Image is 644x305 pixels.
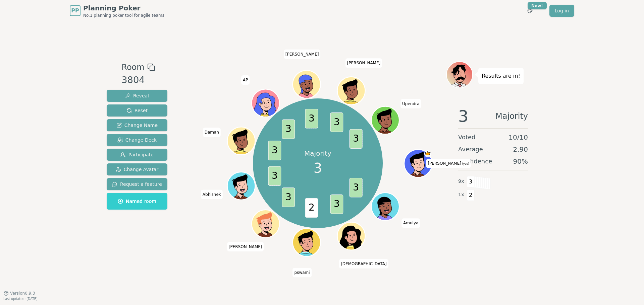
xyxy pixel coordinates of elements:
[401,218,420,228] span: Click to change your name
[458,157,492,166] span: Confidence
[284,49,321,59] span: Click to change your name
[495,108,528,124] span: Majority
[120,151,154,158] span: Participate
[482,71,520,81] p: Results are in!
[345,58,382,68] span: Click to change your name
[467,189,475,201] span: 2
[549,5,574,17] a: Log in
[107,149,167,161] button: Participate
[107,104,167,117] button: Reset
[424,150,431,157] span: Gajendra is the host
[126,107,148,114] span: Reset
[10,291,35,296] span: Version 0.9.3
[513,157,528,166] span: 90 %
[71,7,79,15] span: PP
[314,158,322,178] span: 3
[461,162,469,165] span: (you)
[107,193,167,210] button: Named room
[117,137,157,143] span: Change Deck
[528,2,547,9] div: New!
[3,297,38,301] span: Last updated: [DATE]
[83,13,164,18] span: No.1 planning poker tool for agile teams
[107,90,167,102] button: Reveal
[524,5,536,17] button: New!
[293,268,312,277] span: Click to change your name
[330,112,343,132] span: 3
[203,128,221,137] span: Click to change your name
[330,195,343,214] span: 3
[268,141,281,160] span: 3
[508,133,528,142] span: 10 / 10
[227,242,264,251] span: Click to change your name
[458,178,464,185] span: 9 x
[458,191,464,199] span: 1 x
[116,122,158,129] span: Change Name
[458,133,476,142] span: Voted
[339,259,388,268] span: Click to change your name
[305,109,318,129] span: 3
[305,198,318,218] span: 2
[70,3,164,18] a: PPPlanning PokerNo.1 planning poker tool for agile teams
[467,176,475,187] span: 3
[121,61,144,73] span: Room
[304,149,331,158] p: Majority
[107,178,167,190] button: Request a feature
[400,99,421,108] span: Click to change your name
[458,108,469,124] span: 3
[107,163,167,175] button: Change Avatar
[349,129,362,149] span: 3
[282,120,295,139] span: 3
[118,198,156,205] span: Named room
[201,189,223,199] span: Click to change your name
[282,187,295,207] span: 3
[405,150,431,176] button: Click to change your avatar
[112,181,162,187] span: Request a feature
[107,134,167,146] button: Change Deck
[125,92,149,99] span: Reveal
[426,159,471,168] span: Click to change your name
[121,73,155,87] div: 3804
[241,75,250,84] span: Click to change your name
[349,178,362,198] span: 3
[268,166,281,186] span: 3
[116,166,159,173] span: Change Avatar
[83,3,164,13] span: Planning Poker
[107,119,167,131] button: Change Name
[458,145,483,154] span: Average
[3,291,35,296] button: Version0.9.3
[513,145,528,154] span: 2.90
